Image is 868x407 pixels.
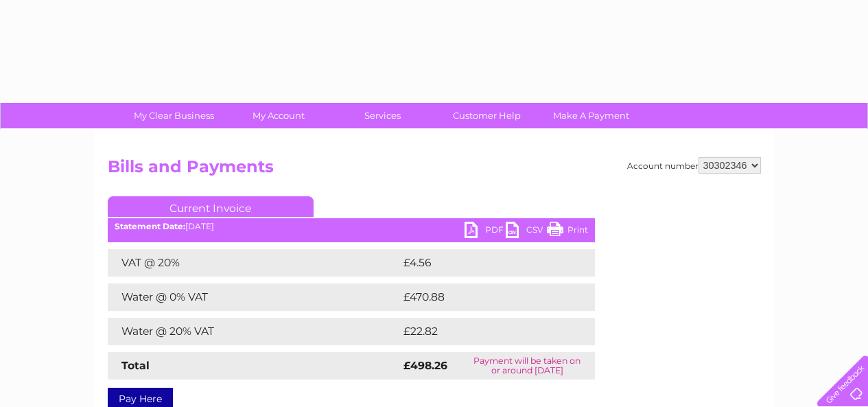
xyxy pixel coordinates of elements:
[400,249,563,277] td: £4.56
[535,103,648,128] a: Make A Payment
[108,196,314,217] a: Current Invoice
[222,103,335,128] a: My Account
[547,222,588,242] a: Print
[108,157,761,183] h2: Bills and Payments
[430,103,543,128] a: Customer Help
[108,249,400,277] td: VAT @ 20%
[326,103,439,128] a: Services
[117,103,231,128] a: My Clear Business
[400,318,567,345] td: £22.82
[108,283,400,311] td: Water @ 0% VAT
[460,352,594,380] td: Payment will be taken on or around [DATE]
[108,318,400,345] td: Water @ 20% VAT
[108,222,595,231] div: [DATE]
[400,283,571,311] td: £470.88
[627,157,761,174] div: Account number
[506,222,547,242] a: CSV
[465,222,506,242] a: PDF
[121,359,150,372] strong: Total
[115,221,185,231] b: Statement Date:
[403,359,447,372] strong: £498.26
